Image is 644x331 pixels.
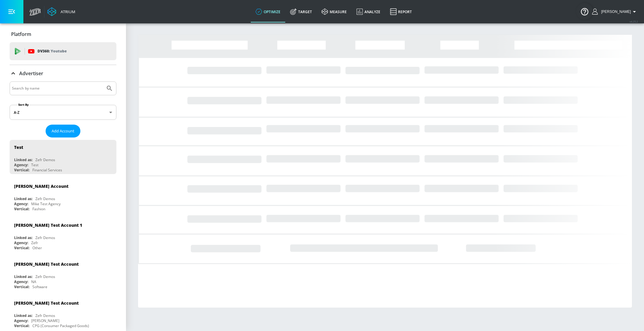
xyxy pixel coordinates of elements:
[10,105,116,120] div: A-Z
[52,128,74,134] span: Add Account
[14,279,28,284] div: Agency:
[14,261,79,267] div: [PERSON_NAME] Test Account
[14,235,32,240] div: Linked as:
[630,20,638,23] span: v 4.25.2
[10,140,116,174] div: TestLinked as:Zefr DemosAgency:TestVertical:Financial Services
[251,1,285,22] a: optimize
[47,7,75,16] a: Atrium
[14,196,32,201] div: Linked as:
[37,48,67,55] p: DV360:
[32,206,45,211] div: Fashion
[592,8,638,15] button: [PERSON_NAME]
[35,274,55,279] div: Zefr Demos
[352,1,385,22] a: Analyze
[12,84,103,92] input: Search by name
[14,323,29,328] div: Vertical:
[14,284,29,289] div: Vertical:
[58,9,75,14] div: Atrium
[599,10,631,14] span: login as: veronica.hernandez@zefr.com
[10,65,116,82] div: Advertiser
[17,103,30,107] label: Sort By
[51,48,67,54] p: Youtube
[46,125,80,137] button: Add Account
[14,183,68,189] div: [PERSON_NAME] Account
[385,1,417,22] a: Report
[35,157,55,162] div: Zefr Demos
[10,179,116,213] div: [PERSON_NAME] AccountLinked as:Zefr DemosAgency:Mike Test AgencyVertical:Fashion
[14,274,32,279] div: Linked as:
[31,162,38,167] div: Test
[31,240,38,245] div: Zefr
[35,196,55,201] div: Zefr Demos
[10,218,116,252] div: [PERSON_NAME] Test Account 1Linked as:Zefr DemosAgency:ZefrVertical:Other
[14,240,28,245] div: Agency:
[35,235,55,240] div: Zefr Demos
[14,318,28,323] div: Agency:
[10,257,116,291] div: [PERSON_NAME] Test AccountLinked as:Zefr DemosAgency:NAVertical:Software
[35,313,55,318] div: Zefr Demos
[10,42,116,60] div: DV360: Youtube
[14,300,79,306] div: [PERSON_NAME] Test Account
[14,162,28,167] div: Agency:
[19,70,43,77] p: Advertiser
[317,1,352,22] a: measure
[14,201,28,206] div: Agency:
[10,26,116,43] div: Platform
[14,313,32,318] div: Linked as:
[31,201,61,206] div: Mike Test Agency
[285,1,317,22] a: Target
[31,279,36,284] div: NA
[10,296,116,330] div: [PERSON_NAME] Test AccountLinked as:Zefr DemosAgency:[PERSON_NAME]Vertical:CPG (Consumer Packaged...
[32,245,42,250] div: Other
[14,245,29,250] div: Vertical:
[32,284,47,289] div: Software
[576,3,593,20] button: Open Resource Center
[14,206,29,211] div: Vertical:
[14,144,23,150] div: Test
[32,167,62,173] div: Financial Services
[14,222,82,228] div: [PERSON_NAME] Test Account 1
[32,323,89,328] div: CPG (Consumer Packaged Goods)
[14,157,32,162] div: Linked as:
[11,31,31,37] p: Platform
[14,167,29,173] div: Vertical:
[31,318,59,323] div: [PERSON_NAME]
